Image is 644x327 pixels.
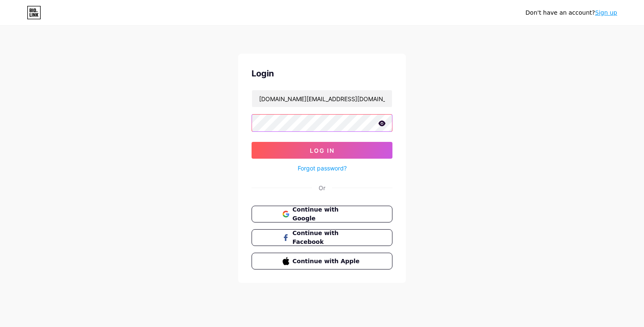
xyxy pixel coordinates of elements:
div: Login [252,67,392,80]
input: Username [252,90,392,107]
span: Continue with Facebook [293,229,362,246]
span: Continue with Apple [293,257,362,266]
a: Sign up [595,9,617,16]
button: Continue with Apple [252,253,392,269]
span: Continue with Google [293,205,362,223]
span: Log In [310,147,335,154]
a: Forgot password? [298,164,347,173]
button: Log In [252,142,392,159]
button: Continue with Google [252,206,392,222]
button: Continue with Facebook [252,229,392,246]
div: Don't have an account? [525,8,617,17]
div: Or [319,183,325,192]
